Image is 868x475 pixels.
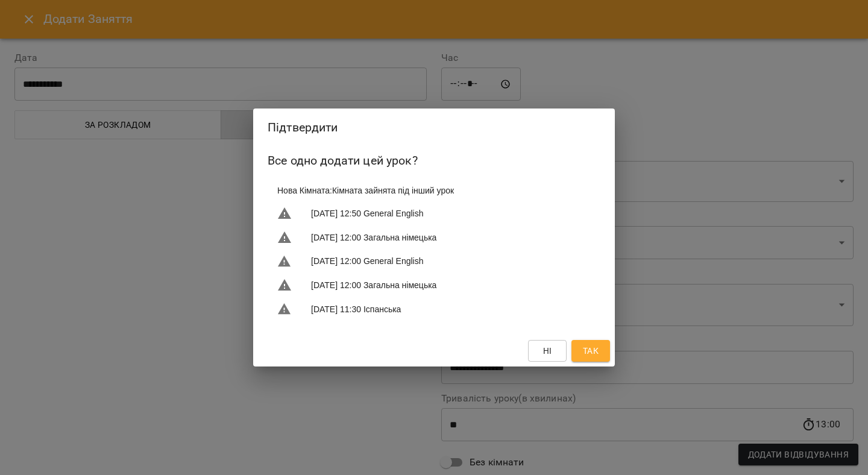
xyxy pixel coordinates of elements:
[268,297,600,321] li: [DATE] 11:30 Іспанська
[528,340,567,362] button: Ні
[543,344,552,358] span: Ні
[268,273,600,297] li: [DATE] 12:00 Загальна німецька
[268,201,600,225] li: [DATE] 12:50 General English
[268,225,600,250] li: [DATE] 12:00 Загальна німецька
[268,250,600,274] li: [DATE] 12:00 General English
[583,344,599,358] span: Так
[268,151,600,170] h6: Все одно додати цей урок?
[268,180,600,201] li: Нова Кімната : Кімната зайнята під інший урок
[268,118,600,137] h2: Підтвердити
[571,340,610,362] button: Так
